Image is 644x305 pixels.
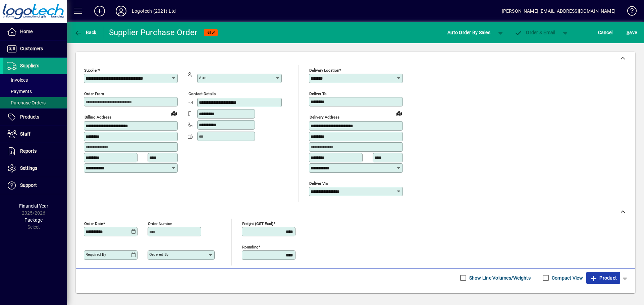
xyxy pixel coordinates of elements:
[84,221,103,226] mat-label: Order date
[468,275,531,281] label: Show Line Volumes/Weights
[242,244,258,249] mat-label: Rounding
[7,100,46,105] span: Purchase Orders
[3,97,67,108] a: Purchase Orders
[625,26,639,39] button: Save
[20,148,37,154] span: Reports
[3,109,67,126] a: Products
[3,41,67,57] a: Customers
[20,182,37,188] span: Support
[3,23,67,40] a: Home
[199,75,206,80] mat-label: Attn
[586,272,620,284] button: Product
[20,165,37,171] span: Settings
[3,160,67,177] a: Settings
[598,27,613,38] span: Cancel
[169,108,179,119] a: View on map
[3,177,67,194] a: Support
[20,29,33,34] span: Home
[89,5,110,17] button: Add
[627,30,629,35] span: S
[3,86,67,97] a: Payments
[3,126,67,143] a: Staff
[20,63,39,68] span: Suppliers
[84,68,98,73] mat-label: Supplier
[511,26,559,39] button: Order & Email
[24,217,43,223] span: Package
[20,131,31,137] span: Staff
[74,30,97,35] span: Back
[67,26,104,39] app-page-header-button: Back
[590,273,617,283] span: Product
[444,26,494,39] button: Auto Order By Sales
[84,91,104,96] mat-label: Order from
[309,68,339,73] mat-label: Delivery Location
[394,108,405,119] a: View on map
[309,181,328,185] mat-label: Deliver via
[86,252,106,257] mat-label: Required by
[148,221,172,226] mat-label: Order number
[110,5,132,17] button: Profile
[132,6,176,16] div: Logotech (2021) Ltd
[72,26,98,39] button: Back
[550,275,583,281] label: Compact View
[149,252,168,257] mat-label: Ordered by
[622,1,636,23] a: Knowledge Base
[3,74,67,86] a: Invoices
[3,143,67,160] a: Reports
[19,203,48,209] span: Financial Year
[309,91,327,96] mat-label: Deliver To
[596,26,614,39] button: Cancel
[7,77,28,83] span: Invoices
[447,27,490,38] span: Auto Order By Sales
[242,221,273,226] mat-label: Freight (GST excl)
[627,27,637,38] span: ave
[109,27,198,38] div: Supplier Purchase Order
[20,46,43,51] span: Customers
[502,6,615,16] div: [PERSON_NAME] [EMAIL_ADDRESS][DOMAIN_NAME]
[7,89,32,94] span: Payments
[207,30,215,35] span: NEW
[515,30,555,35] span: Order & Email
[20,114,39,120] span: Products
